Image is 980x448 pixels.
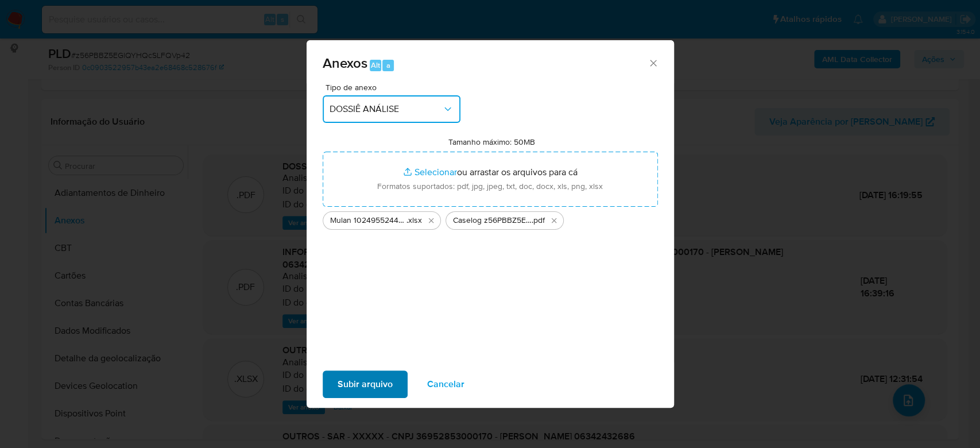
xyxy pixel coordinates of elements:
[448,137,535,147] label: Tamanho máximo: 50MB
[547,214,561,227] button: Excluir Caselog z56PBBZ5EGlQYHQcSLFQVp42_2025_08_14_16_02_13 - CNPJ 36952853000170 - RONEI ALVES ...
[330,103,442,115] span: DOSSIÊ ANÁLISE
[323,95,460,123] button: DOSSIÊ ANÁLISE
[330,215,406,226] span: Mulan 1024955244_2025_08_14_16_00_35
[323,370,408,398] button: Subir arquivo
[323,207,658,230] ul: Arquivos selecionados
[326,83,463,91] span: Tipo de anexo
[338,372,393,397] span: Subir arquivo
[427,372,464,397] span: Cancelar
[412,370,479,398] button: Cancelar
[424,214,438,227] button: Excluir Mulan 1024955244_2025_08_14_16_00_35.xlsx
[648,57,658,68] button: Fechar
[406,215,422,226] span: .xlsx
[386,60,390,71] span: a
[532,215,545,226] span: .pdf
[371,60,380,71] span: Alt
[453,215,532,226] span: Caselog z56PBBZ5EGlQYHQcSLFQVp42_2025_08_14_16_02_13 - CNPJ 36952853000170 - [PERSON_NAME] 063424...
[323,53,367,73] span: Anexos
